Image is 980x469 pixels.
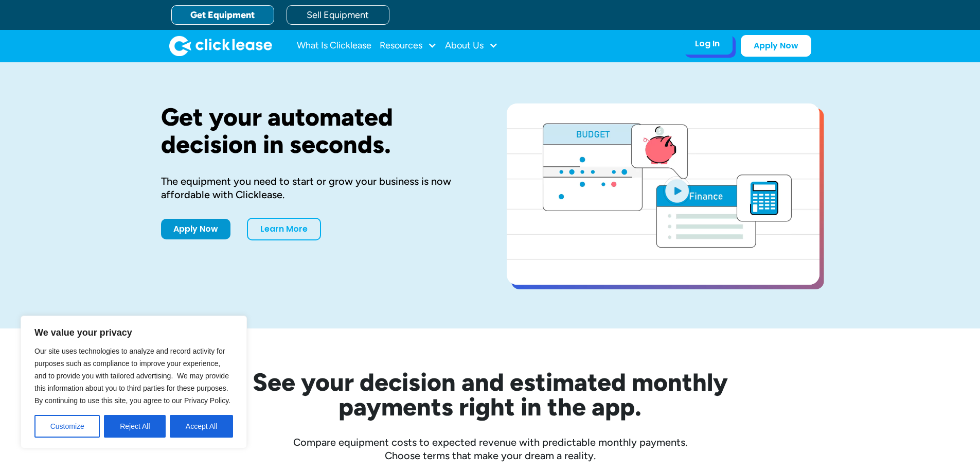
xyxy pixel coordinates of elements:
a: Sell Equipment [287,5,389,25]
div: Log In [695,39,720,49]
div: We value your privacy [21,316,247,448]
button: Accept All [170,415,233,438]
a: Apply Now [161,219,230,239]
a: open lightbox [507,103,819,285]
a: What Is Clicklease [297,36,371,56]
div: Compare equipment costs to expected revenue with predictable monthly payments. Choose terms that ... [161,436,819,462]
p: We value your privacy [34,326,233,339]
a: Learn More [247,218,321,240]
a: Get Equipment [171,5,274,25]
img: Blue play button logo on a light blue circular background [663,176,691,205]
a: Apply Now [741,35,811,57]
div: About Us [445,36,498,56]
h1: Get your automated decision in seconds. [161,103,474,158]
button: Reject All [104,415,166,438]
div: The equipment you need to start or grow your business is now affordable with Clicklease. [161,175,474,201]
span: Our site uses technologies to analyze and record activity for purposes such as compliance to impr... [34,347,230,405]
img: Clicklease logo [169,36,272,56]
a: home [169,36,272,56]
h2: See your decision and estimated monthly payments right in the app. [202,370,778,419]
div: Resources [380,36,437,56]
button: Customize [34,415,100,438]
